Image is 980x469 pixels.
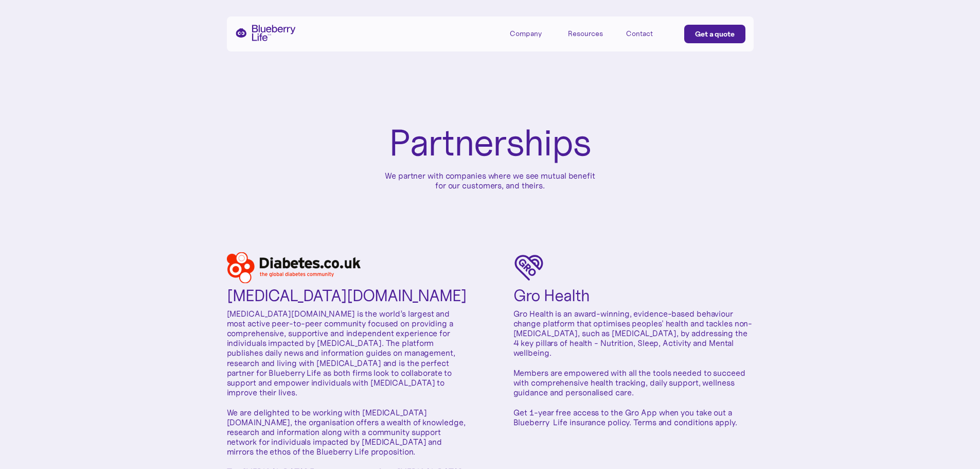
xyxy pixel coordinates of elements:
[389,124,591,163] h1: Partnerships
[513,287,590,305] h2: Gro Health
[684,25,745,43] a: Get a quote
[382,171,598,190] p: We partner with companies where we see mutual benefit for our customers, and theirs.
[568,29,603,38] div: Resources
[568,25,614,42] div: Resources
[235,25,296,41] a: home
[510,29,542,38] div: Company
[695,29,735,39] div: Get a quote
[510,25,556,42] div: Company
[626,29,653,38] div: Contact
[227,287,467,305] h2: [MEDICAL_DATA][DOMAIN_NAME]
[513,309,754,427] p: Gro Health is an award-winning, evidence-based behaviour change platform that optimises peoples' ...
[626,25,672,42] a: Contact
